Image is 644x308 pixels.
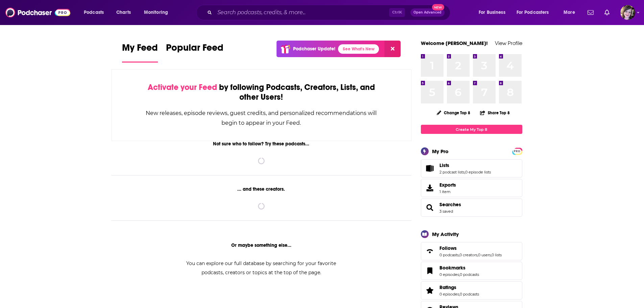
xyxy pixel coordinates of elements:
a: Lists [423,164,437,173]
span: Exports [439,182,456,188]
span: PRO [513,149,521,154]
span: Bookmarks [421,262,522,280]
span: Follows [421,242,522,260]
span: 1 item [439,189,456,194]
a: Show notifications dropdown [602,7,612,18]
a: 0 podcasts [460,292,479,297]
span: Ratings [421,281,522,300]
a: 2 podcast lists [439,170,464,174]
span: Lists [439,162,449,168]
a: 0 episodes [439,272,459,277]
div: ... and these creators. [111,186,412,192]
a: 0 podcasts [460,272,479,277]
span: Podcasts [84,8,104,17]
a: 0 podcasts [439,253,459,257]
a: View Profile [495,40,522,46]
span: Monitoring [144,8,168,17]
span: Open Advanced [413,11,442,14]
span: , [459,272,460,277]
div: My Pro [432,148,449,155]
div: by following Podcasts, Creators, Lists, and other Users! [145,82,378,102]
div: New releases, episode reviews, guest credits, and personalized recommendations will begin to appe... [145,108,378,128]
a: Welcome [PERSON_NAME]! [421,40,488,46]
a: Follows [439,245,502,251]
span: Exports [423,183,437,193]
p: Podchaser Update! [293,46,335,52]
div: Or maybe something else... [111,242,412,248]
a: Ratings [439,284,479,290]
span: For Podcasters [517,8,549,17]
span: , [464,170,465,174]
button: open menu [139,7,177,18]
span: Charts [116,8,131,17]
span: For Business [479,8,505,17]
img: User Profile [620,5,635,20]
span: Ctrl K [389,8,405,17]
a: 3 saved [439,209,453,214]
a: 0 creators [459,253,477,257]
span: Follows [439,245,457,251]
span: New [432,4,444,10]
a: 0 lists [492,253,502,257]
a: Popular Feed [166,42,223,63]
button: open menu [559,7,583,18]
span: Logged in as IAmMBlankenship [620,5,635,20]
button: Show profile menu [620,5,635,20]
button: open menu [512,7,559,18]
span: Searches [421,198,522,217]
button: Open AdvancedNew [410,8,445,17]
a: Lists [439,162,491,168]
button: Change Top 8 [433,109,475,117]
a: Searches [439,202,461,208]
span: Ratings [439,284,456,290]
span: Activate your Feed [148,82,217,92]
span: Popular Feed [166,42,223,57]
span: , [477,253,478,257]
a: 0 episodes [439,292,459,297]
span: More [564,8,575,17]
span: , [459,253,459,257]
button: open menu [474,7,514,18]
a: Follows [423,246,437,256]
span: , [459,292,460,297]
span: , [491,253,492,257]
a: Create My Top 8 [421,125,522,134]
a: My Feed [122,42,158,63]
a: Show notifications dropdown [585,7,596,18]
a: Ratings [423,286,437,295]
a: Searches [423,203,437,212]
a: Exports [421,179,522,197]
span: Bookmarks [439,265,466,271]
input: Search podcasts, credits, & more... [215,7,389,18]
img: Podchaser - Follow, Share and Rate Podcasts [5,6,70,19]
span: My Feed [122,42,158,57]
a: Bookmarks [423,266,437,276]
span: Lists [421,159,522,177]
button: open menu [79,7,113,18]
div: Not sure who to follow? Try these podcasts... [111,141,412,147]
a: 0 episode lists [465,170,491,174]
a: Charts [112,7,135,18]
div: You can explore our full database by searching for your favorite podcasts, creators or topics at ... [178,259,344,277]
div: Search podcasts, credits, & more... [202,5,457,20]
a: PRO [513,148,521,153]
a: 0 users [478,253,491,257]
a: Bookmarks [439,265,479,271]
a: See What's New [338,44,379,54]
div: My Activity [432,231,459,237]
button: Share Top 8 [480,106,510,119]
